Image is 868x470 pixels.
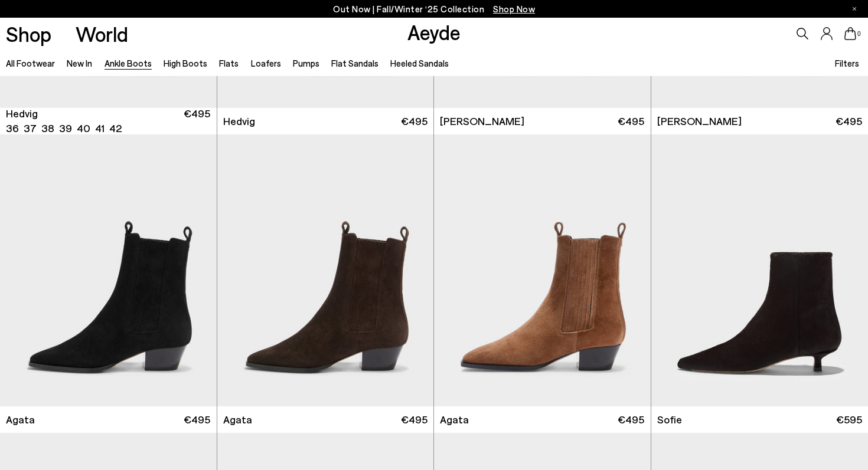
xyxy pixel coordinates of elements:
[331,58,378,68] a: Flat Sandals
[24,121,37,136] li: 37
[6,121,118,136] ul: variant
[184,106,210,136] span: €495
[59,121,72,136] li: 39
[95,121,105,136] li: 41
[6,412,35,427] span: Agata
[493,4,535,14] span: Navigate to /collections/new-in
[223,114,255,129] span: Hedvig
[6,106,38,121] span: Hedvig
[434,134,651,406] img: Agata Suede Ankle Boots
[434,406,651,433] a: Agata €495
[333,2,535,17] p: Out Now | Fall/Winter ‘25 Collection
[657,412,682,427] span: Sofie
[109,121,122,136] li: 42
[390,58,449,68] a: Heeled Sandals
[41,121,54,136] li: 38
[856,31,862,37] span: 0
[401,412,428,427] span: €495
[407,19,461,44] a: Aeyde
[835,58,859,68] span: Filters
[401,114,428,129] span: €495
[6,58,55,68] a: All Footwear
[836,412,862,427] span: €595
[76,24,128,44] a: World
[217,134,434,406] img: Agata Suede Ankle Boots
[836,114,862,129] span: €495
[105,58,152,68] a: Ankle Boots
[164,58,207,68] a: High Boots
[217,108,434,134] a: Hedvig €495
[618,412,644,427] span: €495
[844,27,856,40] a: 0
[440,114,524,129] span: [PERSON_NAME]
[184,412,210,427] span: €495
[293,58,319,68] a: Pumps
[6,121,19,136] li: 36
[217,406,434,433] a: Agata €495
[251,58,281,68] a: Loafers
[434,108,651,134] a: [PERSON_NAME] €495
[219,58,239,68] a: Flats
[6,24,51,44] a: Shop
[77,121,90,136] li: 40
[67,58,92,68] a: New In
[440,412,469,427] span: Agata
[657,114,742,129] span: [PERSON_NAME]
[223,412,252,427] span: Agata
[618,114,644,129] span: €495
